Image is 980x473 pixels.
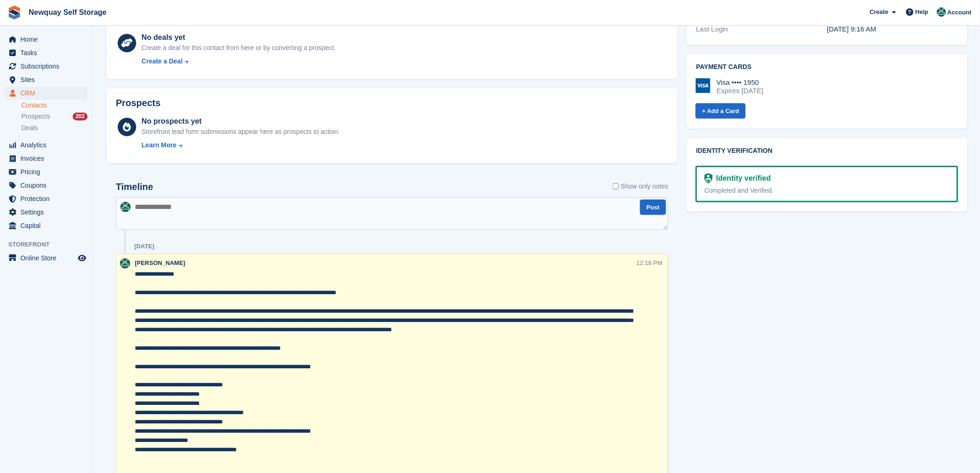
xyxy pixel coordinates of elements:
span: Pricing [20,165,76,178]
div: Create a deal for this contact from here or by converting a prospect. [142,43,336,53]
div: No deals yet [142,32,336,43]
a: menu [5,152,88,165]
span: Invoices [20,152,76,165]
span: Tasks [20,46,76,59]
span: Sites [20,73,76,86]
img: Identity Verification Ready [704,173,712,183]
img: JON [937,7,946,17]
a: menu [5,252,88,265]
img: stora-icon-8386f47178a22dfd0bd8f6a31ec36ba5ce8667c1dd55bd0f319d3a0aa187defe.svg [7,6,21,19]
img: JON [120,259,130,269]
h2: Identity verification [696,147,958,155]
span: Account [948,8,972,17]
span: Help [916,7,929,17]
span: Capital [20,219,76,232]
span: Online Store [20,252,76,265]
span: CRM [20,87,76,100]
h2: Prospects [116,98,161,108]
div: 202 [73,113,88,120]
a: menu [5,87,88,100]
div: Create a Deal [142,57,183,66]
span: Coupons [20,179,76,192]
a: Create a Deal [142,57,336,66]
div: Expires [DATE] [716,87,763,95]
a: menu [5,206,88,219]
span: Storefront [8,240,92,249]
time: 2023-10-30 09:16:20 UTC [827,25,876,33]
div: [DATE] [134,243,154,250]
span: [PERSON_NAME] [135,259,185,266]
div: Identity verified [713,173,771,184]
div: Completed and Verified. [704,186,949,196]
img: JON [120,202,131,212]
span: Settings [20,206,76,219]
label: Show only notes [613,182,668,191]
div: No prospects yet [142,116,340,127]
a: Prospects 202 [21,112,88,121]
a: menu [5,219,88,232]
a: menu [5,73,88,86]
span: Home [20,33,76,46]
a: menu [5,192,88,205]
h2: Timeline [116,182,153,192]
a: menu [5,179,88,192]
span: Deals [21,124,38,132]
a: menu [5,165,88,178]
a: Deals [21,123,88,133]
a: Preview store [76,252,88,264]
span: Create [870,7,888,17]
div: Last Login [696,24,827,35]
span: Prospects [21,112,50,121]
a: Newquay Self Storage [25,5,110,20]
div: Visa •••• 1950 [716,78,763,87]
span: Analytics [20,139,76,151]
div: Storefront lead form submissions appear here as prospects to action. [142,127,340,137]
input: Show only notes [613,182,619,191]
span: Protection [20,192,76,205]
h2: Payment cards [696,63,958,71]
button: Post [640,200,666,215]
img: Visa Logo [696,78,710,93]
a: menu [5,46,88,59]
a: menu [5,33,88,46]
a: menu [5,60,88,73]
a: Contacts [21,101,88,110]
a: + Add a Card [696,103,746,119]
div: 12:18 PM [637,259,663,267]
span: Subscriptions [20,60,76,73]
div: Learn More [142,140,176,150]
a: menu [5,139,88,151]
a: Learn More [142,140,340,150]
